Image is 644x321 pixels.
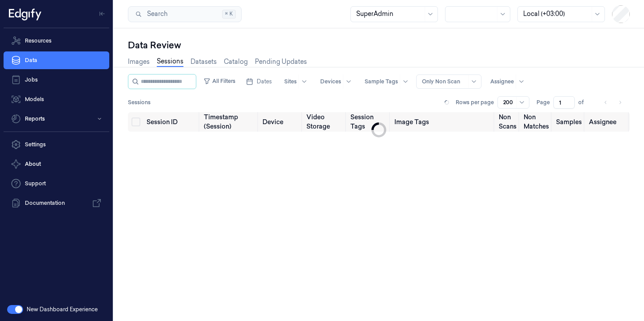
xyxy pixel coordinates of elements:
[4,110,109,128] button: Reports
[255,57,307,67] a: Pending Updates
[157,57,183,67] a: Sessions
[4,194,109,212] a: Documentation
[95,7,109,21] button: Toggle Navigation
[257,78,272,86] span: Dates
[191,57,217,67] a: Datasets
[600,96,626,109] nav: pagination
[4,71,109,89] a: Jobs
[456,98,494,106] p: Rows per page
[143,9,167,19] span: Search
[259,112,302,132] th: Device
[128,57,150,67] a: Images
[347,112,391,132] th: Session Tags
[553,112,585,132] th: Samples
[4,90,109,108] a: Models
[578,98,592,106] span: of
[303,112,347,132] th: Video Storage
[242,74,275,89] button: Dates
[4,155,109,173] button: About
[224,57,248,67] a: Catalog
[391,112,495,132] th: Image Tags
[4,136,109,153] a: Settings
[131,117,140,126] button: Select all
[200,112,259,132] th: Timestamp (Session)
[585,112,630,132] th: Assignee
[4,51,109,69] a: Data
[4,32,109,50] a: Resources
[200,74,239,88] button: All Filters
[128,6,242,22] button: Search⌘K
[128,98,151,106] span: Sessions
[4,175,109,192] a: Support
[143,112,200,132] th: Session ID
[128,39,630,51] div: Data Review
[520,112,553,132] th: Non Matches
[495,112,520,132] th: Non Scans
[537,98,550,106] span: Page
